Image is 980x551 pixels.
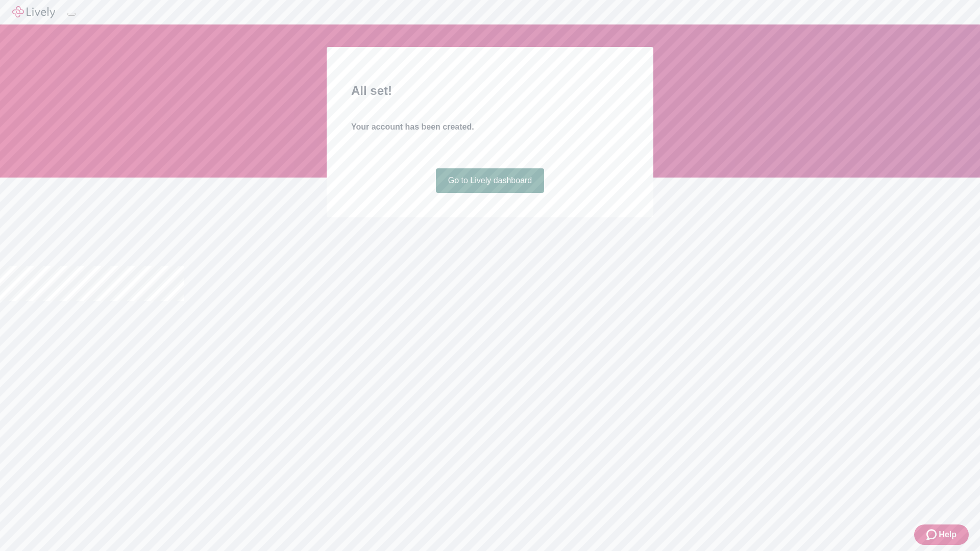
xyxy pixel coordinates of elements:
[436,168,545,193] a: Go to Lively dashboard
[914,524,969,545] button: Zendesk support iconHelp
[939,529,957,541] span: Help
[12,6,55,18] img: Lively
[351,121,629,133] h4: Your account has been created.
[926,529,939,541] svg: Zendesk support icon
[351,82,629,100] h2: All set!
[67,13,76,16] button: Log out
